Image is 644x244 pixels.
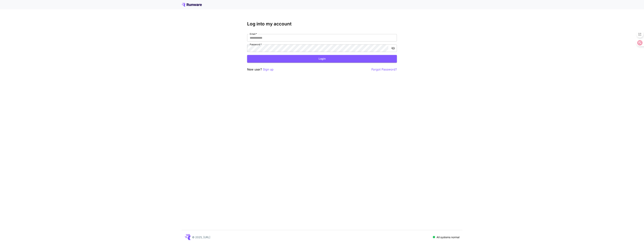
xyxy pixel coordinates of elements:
[263,67,274,72] button: Sign up
[371,67,397,72] button: Forgot Password?
[247,67,274,72] p: New user?
[247,55,397,63] button: Login
[250,43,262,46] label: Password
[390,45,397,52] button: toggle password visibility
[437,235,459,239] p: All systems normal
[250,32,257,36] label: Email
[247,21,397,27] h3: Log into my account
[192,235,210,239] p: © 2025, [URL]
